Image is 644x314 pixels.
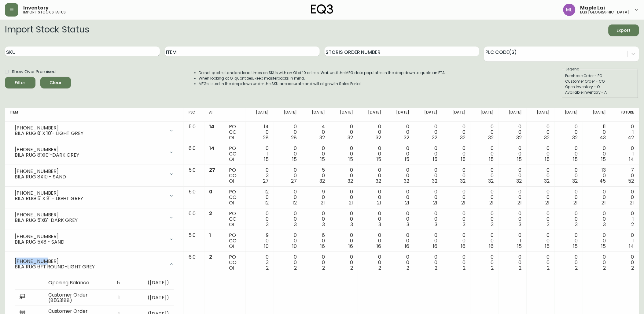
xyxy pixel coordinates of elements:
div: 9 0 [307,189,325,206]
div: [PHONE_NUMBER] [15,212,165,218]
span: 32 [404,178,409,185]
span: 32 [348,134,353,141]
span: 15 [321,156,325,163]
span: 15 [377,156,381,163]
span: 32 [432,178,437,185]
div: Purchase Order - PO [565,73,635,79]
div: Open Inventory - OI [565,84,635,90]
div: PO CO [229,211,241,227]
div: 0 0 [279,189,297,206]
div: 0 0 [419,146,437,162]
div: 0 0 [363,254,381,271]
div: 0 0 [279,167,297,184]
div: 0 0 [363,233,381,249]
span: 2 [575,264,578,271]
div: 0 0 [447,124,466,140]
div: 0 0 [307,146,325,162]
span: 15 [602,156,606,163]
li: Do not quote standard lead times on SKUs with an OI of 10 or less. Wait until the MFG date popula... [199,70,446,76]
span: 21 [602,199,606,206]
div: [PHONE_NUMBER]BILA RUG 5' X 8' - LIGHT GREY [10,189,179,203]
span: 3 [463,221,466,228]
span: 43 [600,134,606,141]
span: 45 [600,178,606,185]
div: 0 0 [588,211,606,227]
span: 15 [545,243,550,250]
th: [DATE] [499,108,527,121]
div: 0 0 [363,124,381,140]
div: 0 1 [616,146,634,162]
div: 0 3 [251,167,269,184]
span: 32 [348,178,353,185]
span: 21 [377,199,381,206]
div: PO CO [229,189,241,206]
span: 3 [266,221,269,228]
div: 0 0 [419,189,437,206]
span: Clear [45,79,66,87]
span: 16 [461,243,466,250]
span: 10 [293,243,297,250]
span: 3 [575,221,578,228]
img: 61e28cffcf8cc9f4e300d877dd684943 [563,4,576,16]
span: 2 [519,264,522,271]
div: 0 0 [588,233,606,249]
div: 0 0 [279,146,297,162]
img: ecommerce_report.svg [20,293,25,301]
div: 7 0 [616,167,634,184]
span: 28 [263,134,269,141]
span: 16 [349,243,353,250]
div: 0 0 [447,167,466,184]
span: 15 [349,156,353,163]
td: 5 [105,276,125,290]
th: [DATE] [442,108,470,121]
span: 1 [209,232,211,239]
div: 0 0 [391,167,409,184]
span: 16 [405,243,409,250]
div: Filter [15,79,26,87]
div: 0 0 [419,167,437,184]
span: 15 [405,156,409,163]
span: 32 [404,134,409,141]
div: 0 0 [335,124,353,140]
span: 15 [573,243,578,250]
td: 6.0 [184,208,204,230]
div: 0 0 [532,233,550,249]
span: 10 [264,243,269,250]
span: 2 [378,264,381,271]
div: 13 0 [588,167,606,184]
span: 2 [266,264,269,271]
div: 9 0 [251,233,269,249]
span: 16 [377,243,381,250]
span: 2 [209,253,212,260]
span: 12 [293,199,297,206]
span: 2 [351,264,353,271]
span: 32 [544,134,550,141]
th: [DATE] [274,108,302,121]
span: OI [229,264,234,271]
div: 0 0 [475,233,494,249]
th: [DATE] [583,108,611,121]
span: 32 [572,178,578,185]
div: 0 0 [532,146,550,162]
div: 0 0 [307,254,325,271]
span: 27 [263,178,269,185]
span: 14 [629,156,634,163]
h5: import stock status [23,10,66,14]
span: OI [229,178,234,185]
span: 15 [602,243,606,250]
div: 0 0 [532,189,550,206]
span: 32 [544,178,550,185]
div: 0 0 [391,211,409,227]
h5: eq3 [GEOGRAPHIC_DATA] [580,10,629,14]
span: 14 [209,123,215,130]
span: 2 [547,264,550,271]
div: 0 0 [363,211,381,227]
div: 4 0 [307,124,325,140]
td: 5.0 [184,121,204,143]
span: 32 [516,134,522,141]
span: 15 [293,156,297,163]
span: OI [229,156,234,163]
span: 3 [378,221,381,228]
span: OI [229,134,234,141]
div: 0 1 [503,233,522,249]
